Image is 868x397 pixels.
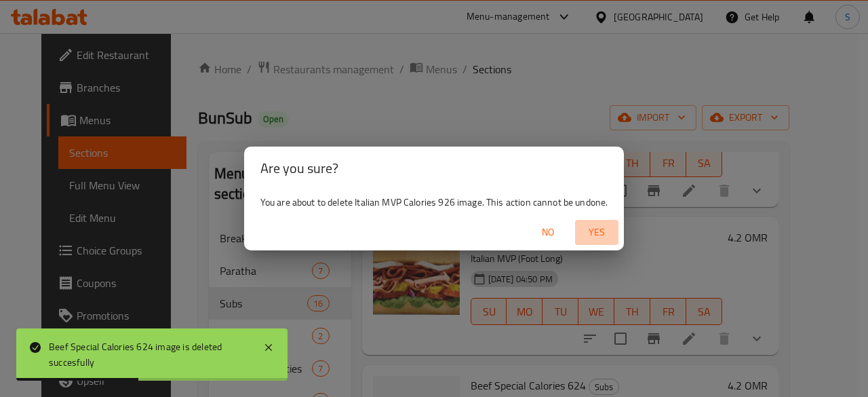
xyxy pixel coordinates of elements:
[260,157,608,179] h2: Are you sure?
[532,224,564,241] span: No
[49,339,250,370] div: Beef Special Calories 624 image is deleted succesfully
[526,220,570,245] button: No
[580,224,613,241] span: Yes
[575,220,618,245] button: Yes
[244,190,625,214] div: You are about to delete Italian MVP Calories 926 image. This action cannot be undone.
